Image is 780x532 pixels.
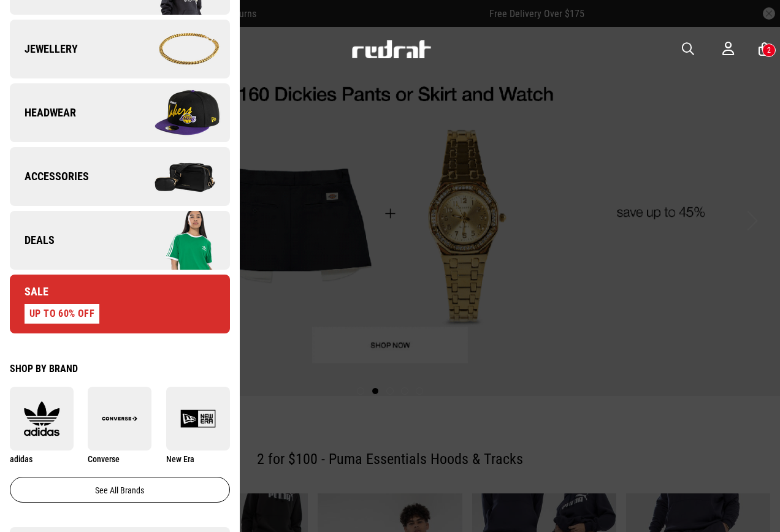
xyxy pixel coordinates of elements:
a: Converse Converse [88,387,151,465]
a: New Era New Era [166,387,230,465]
a: See all brands [10,477,230,503]
img: New Era [166,401,230,436]
a: Jewellery Company [10,20,230,78]
span: Jewellery [10,42,78,56]
a: Deals Company [10,211,230,270]
span: adidas [10,454,32,464]
span: New Era [166,454,194,464]
img: Redrat logo [351,40,432,58]
div: Shop by Brand [10,363,230,374]
img: adidas [10,401,74,436]
span: Sale [10,284,48,299]
a: 2 [759,43,770,56]
span: Deals [10,233,55,248]
img: Converse [88,401,151,436]
div: UP TO 60% OFF [25,304,99,324]
img: Company [120,146,229,207]
a: Headwear Company [10,83,230,142]
span: Converse [88,454,120,464]
a: Sale UP TO 60% OFF [10,275,230,333]
img: Company [120,82,229,143]
a: adidas adidas [10,387,74,465]
button: Open LiveChat chat widget [10,5,47,42]
a: Accessories Company [10,147,230,206]
span: Headwear [10,105,76,120]
img: Company [120,18,229,80]
div: 2 [767,46,771,55]
img: Company [120,210,229,271]
span: Accessories [10,169,89,184]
